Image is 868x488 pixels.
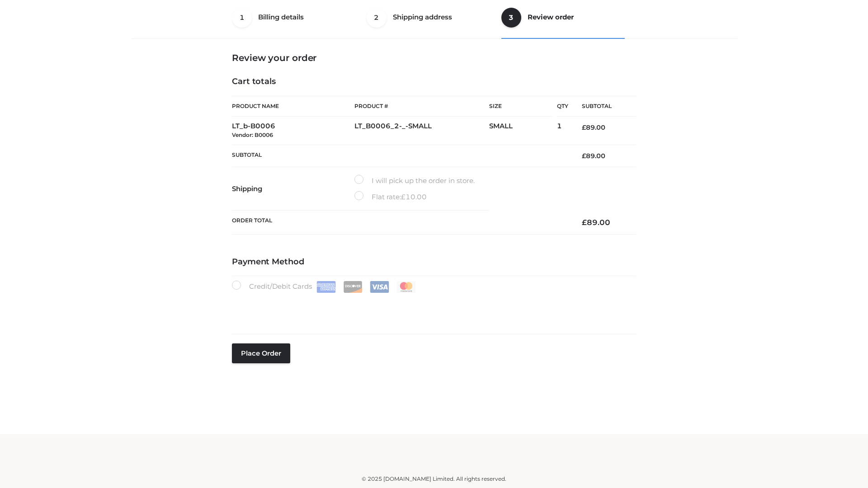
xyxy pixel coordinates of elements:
td: SMALL [489,117,557,145]
img: Discover [343,281,363,293]
th: Size [489,96,552,117]
td: LT_B0006_2-_-SMALL [354,117,489,145]
bdi: 89.00 [582,152,605,160]
h3: Review your order [232,52,636,63]
h4: Payment Method [232,257,636,267]
th: Qty [557,96,568,117]
bdi: 89.00 [582,123,605,131]
th: Subtotal [568,96,636,117]
label: I will pick up the order in store. [354,175,475,187]
th: Shipping [232,167,354,211]
td: 1 [557,117,568,145]
span: £ [401,192,406,201]
div: © 2025 [DOMAIN_NAME] Limited. All rights reserved. [134,474,734,483]
iframe: Secure payment input frame [230,291,634,324]
img: Amex [316,281,336,293]
th: Order Total [232,211,568,235]
small: Vendor: B0006 [232,131,273,138]
label: Flat rate: [354,191,427,203]
th: Product # [354,96,489,117]
img: Mastercard [396,281,416,293]
td: LT_b-B0006 [232,117,354,145]
label: Credit/Debit Cards [232,281,417,293]
bdi: 89.00 [582,218,610,227]
h4: Cart totals [232,77,636,87]
span: £ [582,152,586,160]
span: £ [582,218,587,227]
button: Place order [232,343,290,363]
th: Product Name [232,96,354,117]
span: £ [582,123,586,131]
th: Subtotal [232,145,568,167]
img: Visa [370,281,389,293]
bdi: 10.00 [401,192,427,201]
